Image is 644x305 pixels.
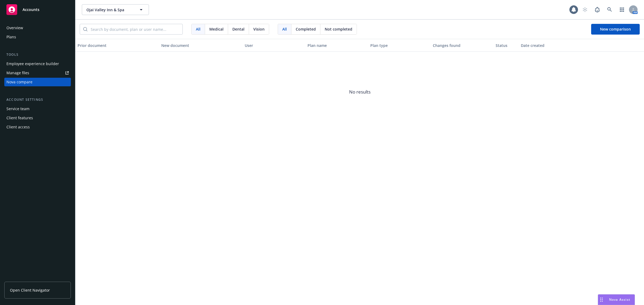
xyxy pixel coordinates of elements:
button: Plan name [305,39,368,52]
div: Account settings [4,97,71,102]
button: Ojai Valley Inn & Spa [82,4,149,15]
a: Start snowing [580,4,590,15]
button: Plan type [368,39,431,52]
div: Overview [6,24,23,32]
span: Dental [232,26,244,32]
span: New comparison [600,27,631,32]
div: Employee experience builder [6,59,59,68]
div: Client features [6,114,33,122]
span: Not completed [325,26,352,32]
span: All [196,26,200,32]
div: Tools [4,52,71,57]
button: Status [493,39,518,52]
div: Plan name [308,43,366,48]
a: Plans [4,33,71,41]
div: Manage files [6,69,29,77]
div: Status [496,43,516,48]
a: Accounts [4,2,71,17]
span: Completed [296,26,316,32]
div: Client access [6,123,30,131]
div: New document [161,43,241,48]
button: Changes found [431,39,493,52]
a: Service team [4,105,71,113]
div: Changes found [433,43,491,48]
a: Client features [4,114,71,122]
span: Open Client Navigator [10,287,50,293]
a: Employee experience builder [4,59,71,68]
button: New document [159,39,243,52]
a: Manage files [4,69,71,77]
a: Report a Bug [592,4,603,15]
button: Date created [519,39,581,52]
span: Ojai Valley Inn & Spa [86,7,133,13]
a: Search [604,4,615,15]
div: Nova compare [6,78,32,86]
span: Medical [209,26,224,32]
input: Search by document, plan or user name... [87,24,182,34]
span: Vision [253,26,265,32]
span: Nova Assist [609,297,630,302]
div: Plans [6,33,16,41]
div: Prior document [78,43,157,48]
button: User [243,39,305,52]
div: Drag to move [598,295,605,305]
span: No results [75,52,644,132]
a: Switch app [617,4,627,15]
button: Prior document [75,39,159,52]
a: Overview [4,24,71,32]
button: Nova Assist [598,294,635,305]
span: Accounts [23,8,39,12]
div: Plan type [370,43,429,48]
a: Nova compare [4,78,71,86]
a: Client access [4,123,71,131]
svg: Search [83,27,87,31]
div: Service team [6,105,30,113]
div: User [245,43,303,48]
span: All [282,26,287,32]
div: Date created [521,43,579,48]
button: New comparison [591,24,640,35]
